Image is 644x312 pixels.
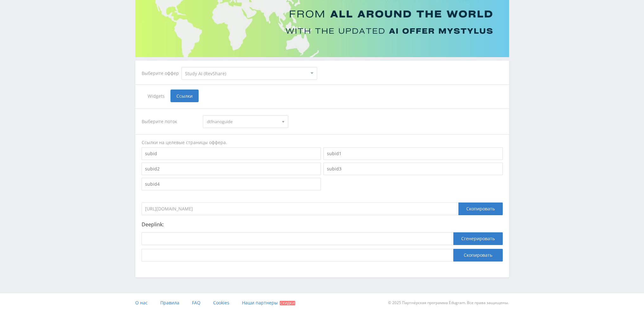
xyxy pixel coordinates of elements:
[323,163,503,175] input: subid3
[323,147,503,160] input: subid1
[135,300,148,306] span: О нас
[192,300,201,306] span: FAQ
[142,139,503,146] div: Ссылки на целевые страницы оффера.
[142,222,503,227] p: Deeplink:
[213,300,229,306] span: Cookies
[142,163,321,175] input: subid2
[207,116,278,128] span: dtfnanoguide
[242,300,278,306] span: Наши партнеры
[458,202,503,215] div: Скопировать
[142,178,321,190] input: subid4
[453,232,503,245] button: Сгенерировать
[280,301,295,305] span: Скидки
[453,249,503,262] button: Скопировать
[142,90,170,102] span: Widgets
[160,300,179,306] span: Правила
[142,115,197,128] div: Выберите поток
[142,71,182,76] div: Выберите оффер
[170,90,199,102] span: Ссылки
[142,147,321,160] input: subid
